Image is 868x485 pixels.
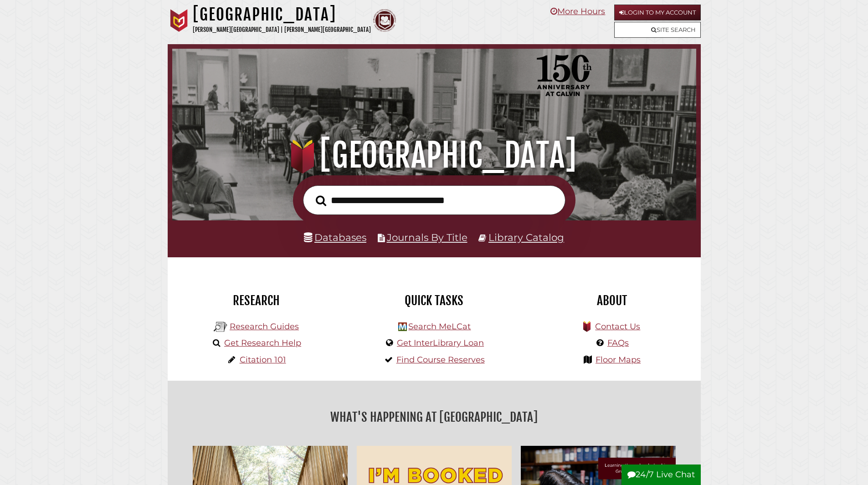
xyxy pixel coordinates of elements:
a: Floor Maps [596,355,641,365]
a: Contact Us [595,322,640,332]
img: Calvin Theological Seminary [373,9,396,32]
h1: [GEOGRAPHIC_DATA] [193,5,371,25]
h2: About [530,293,694,308]
a: Search MeLCat [408,322,471,332]
img: Calvin University [168,9,190,32]
a: More Hours [550,6,605,16]
h2: Quick Tasks [352,293,516,308]
a: Get Research Help [224,338,301,348]
a: Databases [304,231,366,243]
h2: Research [175,293,339,308]
a: Citation 101 [240,355,286,365]
a: Find Course Reserves [396,355,485,365]
a: Get InterLibrary Loan [397,338,484,348]
h1: [GEOGRAPHIC_DATA] [185,135,683,175]
a: Login to My Account [614,5,701,20]
h2: What's Happening at [GEOGRAPHIC_DATA] [175,407,694,428]
p: [PERSON_NAME][GEOGRAPHIC_DATA] | [PERSON_NAME][GEOGRAPHIC_DATA] [193,25,371,35]
a: FAQs [607,338,629,348]
a: Journals By Title [387,231,467,243]
a: Library Catalog [488,231,564,243]
button: Search [311,193,331,209]
a: Research Guides [230,322,299,332]
i: Search [316,195,326,206]
img: Hekman Library Logo [214,320,227,334]
img: Hekman Library Logo [398,322,407,331]
a: Site Search [614,22,701,38]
